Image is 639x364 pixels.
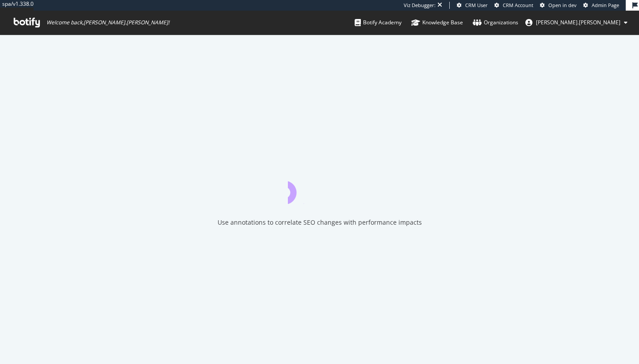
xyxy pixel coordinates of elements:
[592,2,619,8] span: Admin Page
[465,2,488,8] span: CRM User
[411,18,463,27] div: Knowledge Base
[473,11,518,34] a: Organizations
[355,18,402,27] div: Botify Academy
[46,19,169,26] span: Welcome back, [PERSON_NAME].[PERSON_NAME] !
[503,2,533,8] span: CRM Account
[404,2,436,9] div: Viz Debugger:
[457,2,488,9] a: CRM User
[218,218,422,227] div: Use annotations to correlate SEO changes with performance impacts
[583,2,619,9] a: Admin Page
[518,15,635,30] button: [PERSON_NAME].[PERSON_NAME]
[536,19,620,26] span: jessica.jordan
[473,18,518,27] div: Organizations
[548,2,577,8] span: Open in dev
[540,2,577,9] a: Open in dev
[355,11,402,34] a: Botify Academy
[288,172,352,204] div: animation
[494,2,533,9] a: CRM Account
[411,11,463,34] a: Knowledge Base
